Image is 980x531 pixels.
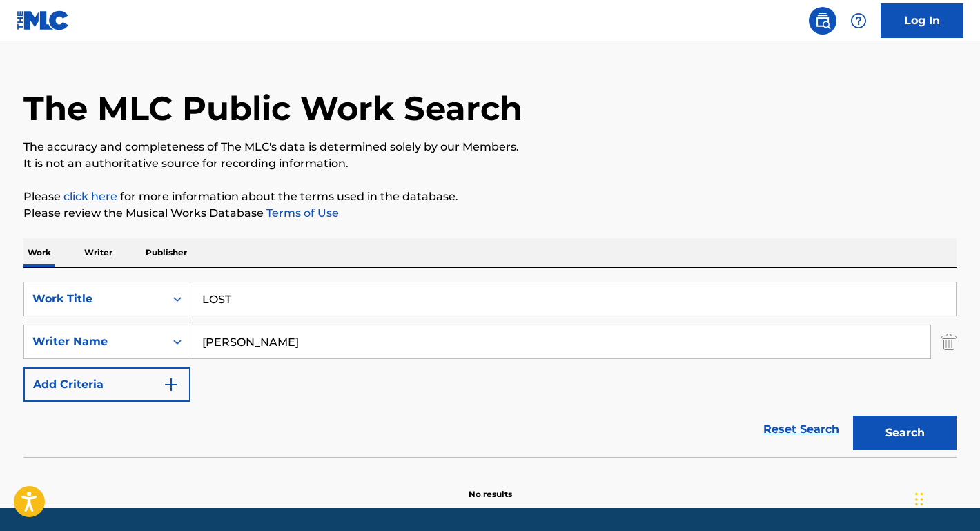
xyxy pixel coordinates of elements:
[23,238,55,267] p: Work
[850,12,867,29] img: help
[23,139,957,155] p: The accuracy and completeness of The MLC's data is determined solely by our Members.
[911,465,980,531] iframe: Chat Widget
[23,367,190,402] button: Add Criteria
[911,465,980,531] div: Widget de chat
[63,190,117,203] a: click here
[809,7,836,35] a: Public Search
[17,10,70,30] img: MLC Logo
[23,205,957,222] p: Please review the Musical Works Database
[32,291,157,307] div: Work Title
[264,206,339,220] a: Terms of Use
[80,238,117,267] p: Writer
[881,3,963,38] a: Log In
[469,472,512,501] p: No results
[756,414,846,445] a: Reset Search
[23,88,522,129] h1: The MLC Public Work Search
[32,334,157,350] div: Writer Name
[141,238,191,267] p: Publisher
[23,189,957,205] p: Please for more information about the terms used in the database.
[163,376,179,393] img: 9d2ae6d4665cec9f34b9.svg
[23,282,957,457] form: Search Form
[915,479,923,520] div: Glisser
[941,325,957,359] img: Delete Criterion
[814,12,831,29] img: search
[23,155,957,172] p: It is not an authoritative source for recording information.
[845,7,872,35] div: Help
[853,416,957,450] button: Search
